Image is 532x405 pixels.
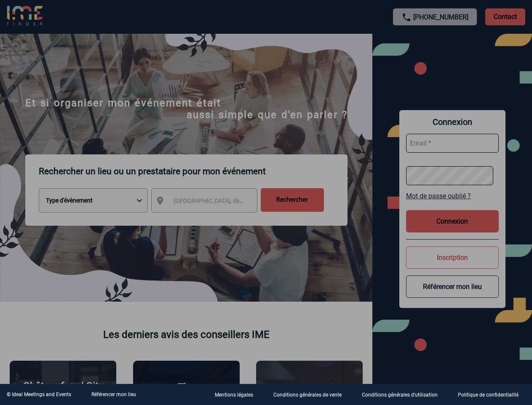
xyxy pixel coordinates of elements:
[451,391,532,399] a: Politique de confidentialité
[91,391,136,397] a: Référencer mon lieu
[362,392,438,398] p: Conditions générales d'utilisation
[458,392,519,398] p: Politique de confidentialité
[267,391,355,399] a: Conditions générales de vente
[215,392,253,398] p: Mentions légales
[208,391,267,399] a: Mentions légales
[273,392,342,398] p: Conditions générales de vente
[7,391,71,397] div: © Ideal Meetings and Events
[355,391,451,399] a: Conditions générales d'utilisation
